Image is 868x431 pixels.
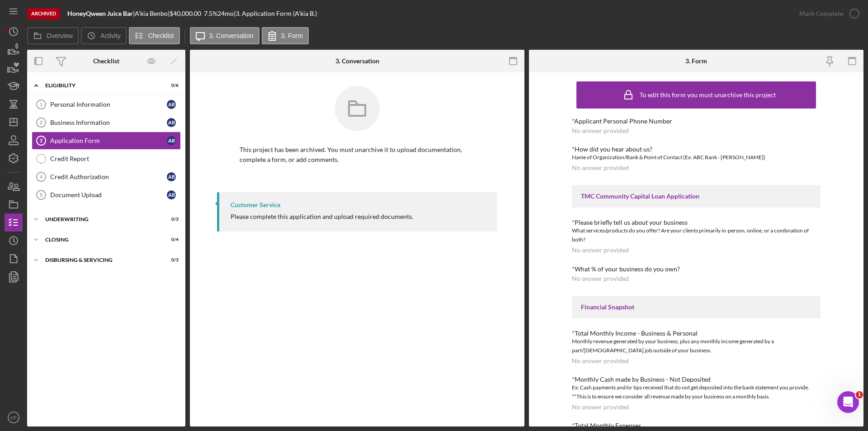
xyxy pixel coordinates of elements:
[837,391,859,413] iframe: Intercom live chat
[581,193,811,200] div: TMC Community Capital Loan Application
[262,27,309,44] button: 3. Form
[67,10,135,17] div: |
[572,226,821,244] div: What services/products do you offer? Are your clients primarily in-person, online, or a combnatio...
[170,10,204,17] div: $40,000.00
[40,138,42,143] tspan: 3
[32,150,181,168] a: Credit Report
[32,168,181,186] a: 4Credit AuthorizationAB
[572,146,821,153] div: *How did you hear about us?
[281,32,303,39] label: 3. Form
[856,391,863,398] span: 1
[167,190,176,199] div: A B
[50,191,167,199] div: Document Upload
[10,415,16,420] text: CP
[50,155,180,162] div: Credit Report
[5,408,23,426] button: CP
[32,95,181,114] a: 1Personal InformationAB
[162,237,179,242] div: 0 / 4
[27,8,60,19] div: Archived
[572,330,821,337] div: *Total Monthly Income - Business & Personal
[129,27,180,44] button: Checklist
[167,118,176,127] div: A B
[685,57,707,65] div: 3. Form
[231,213,413,220] div: Please complete this application and upload required documents.
[234,10,317,17] div: | 3. Application Form (A'kia B.)
[40,120,42,125] tspan: 2
[50,119,167,126] div: Business Information
[32,132,181,150] a: 3Application FormAB
[45,83,156,88] div: Eligibility
[790,5,863,23] button: Mark Complete
[572,422,821,429] div: *Total Monthly Expenses
[581,303,811,311] div: Financial Snapshot
[167,100,176,109] div: A B
[217,10,234,17] div: 24 mo
[40,102,42,107] tspan: 1
[81,27,126,44] button: Activity
[45,237,156,242] div: Closing
[572,127,629,134] div: No answer provided
[148,32,174,39] label: Checklist
[640,91,776,99] div: To edit this form you must unarchive this project
[50,137,167,144] div: Application Form
[799,5,843,23] div: Mark Complete
[572,246,629,254] div: No answer provided
[45,257,156,263] div: Disbursing & Servicing
[572,164,629,171] div: No answer provided
[572,403,629,411] div: No answer provided
[167,172,176,181] div: A B
[32,114,181,132] a: 2Business InformationAB
[40,192,42,198] tspan: 5
[190,27,259,44] button: 3. Conversation
[572,265,821,273] div: *What % of your business do you own?
[162,217,179,222] div: 0 / 3
[209,32,254,39] label: 3. Conversation
[27,27,79,44] button: Overview
[231,201,280,208] div: Customer Service
[162,83,179,88] div: 0 / 6
[572,376,821,383] div: *Monthly Cash made by Business - Not Deposited
[572,357,629,365] div: No answer provided
[572,153,821,162] div: Name of Organization/Bank & Point of Contact (Ex: ABC Bank - [PERSON_NAME])
[572,275,629,282] div: No answer provided
[572,383,821,401] div: Ex: Cash payments and/or tips received that do not get deposited into the bank statement you prov...
[50,173,167,180] div: Credit Authorization
[204,10,217,17] div: 7.5 %
[240,145,475,165] p: This project has been archived. You must unarchive it to upload documentation, complete a form, o...
[47,32,73,39] label: Overview
[572,219,821,226] div: *Please briefly tell us about your business
[50,101,167,108] div: Personal Information
[100,32,120,39] label: Activity
[40,174,43,180] tspan: 4
[135,10,170,17] div: A'kia Benbo |
[335,57,379,65] div: 3. Conversation
[572,337,821,355] div: Monthly revenue generated by your business, plus any monthly income generated by a part/[DEMOGRAP...
[167,136,176,145] div: A B
[572,118,821,125] div: *Applicant Personal Phone Number
[45,217,156,222] div: Underwriting
[67,9,133,17] b: HoneyQween Juice Bar
[93,57,119,65] div: Checklist
[162,257,179,263] div: 0 / 3
[32,186,181,204] a: 5Document UploadAB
